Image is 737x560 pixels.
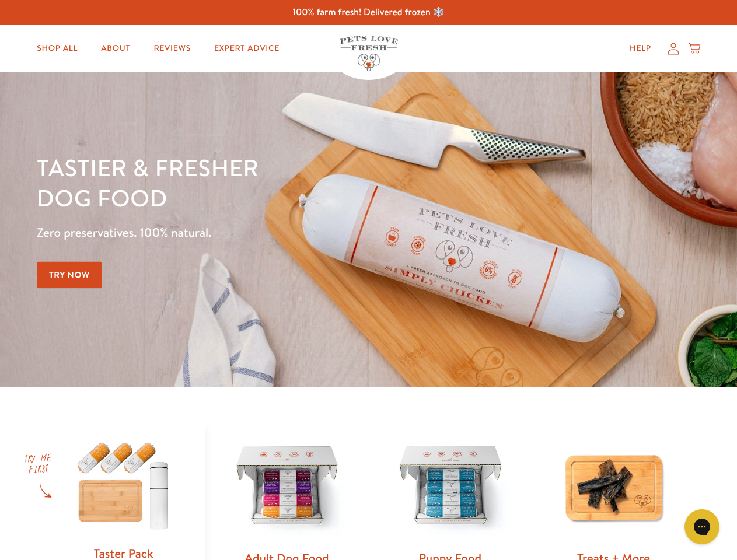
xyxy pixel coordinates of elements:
[27,37,87,60] a: Shop All
[205,37,289,60] a: Expert Advice
[92,37,139,60] a: About
[37,222,479,243] p: Zero preservatives. 100% natural.
[679,505,725,548] iframe: Gorgias live chat messenger
[37,262,102,288] a: Try Now
[340,36,398,71] img: Pets Love Fresh
[620,37,661,60] a: Help
[37,152,479,213] h1: Tastier & fresher dog food
[144,37,200,60] a: Reviews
